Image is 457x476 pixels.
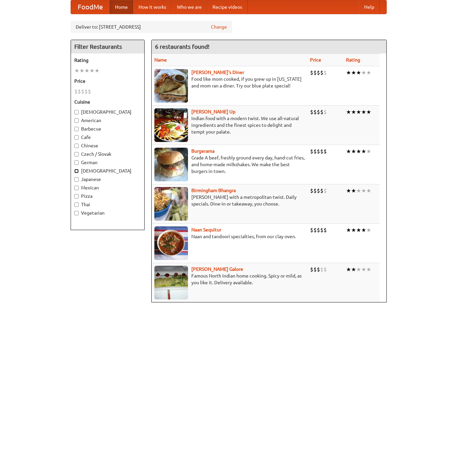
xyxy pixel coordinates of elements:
[74,210,141,216] label: Vegetarian
[74,110,79,114] input: [DEMOGRAPHIC_DATA]
[154,148,188,181] img: burgerama.jpg
[74,144,79,148] input: Chinese
[320,108,323,116] li: $
[154,57,167,63] a: Name
[74,118,79,123] input: American
[155,43,210,50] ng-pluralize: 6 restaurants found!
[313,69,317,76] li: $
[74,67,79,74] li: ★
[74,135,79,140] input: Cafe
[78,88,81,95] li: $
[74,193,141,199] label: Pizza
[207,0,247,14] a: Recipe videos
[346,148,351,155] li: ★
[154,108,188,142] img: curryup.jpg
[361,266,366,273] li: ★
[191,109,235,114] b: [PERSON_NAME] Up
[323,266,327,273] li: $
[191,188,236,193] a: Birmingham Bhangra
[313,108,317,116] li: $
[366,108,371,116] li: ★
[356,148,361,155] li: ★
[361,187,366,194] li: ★
[154,233,305,240] p: Naan and tandoori specialties, from our clay oven.
[323,226,327,234] li: $
[74,160,79,165] input: German
[154,187,188,221] img: bhangra.jpg
[74,57,141,64] h5: Rating
[323,69,327,76] li: $
[74,151,141,157] label: Czech / Slovak
[84,88,88,95] li: $
[74,203,79,207] input: Thai
[359,0,380,14] a: Help
[154,226,188,260] img: naansequitur.jpg
[191,227,221,232] a: Naan Sequitur
[317,226,320,234] li: $
[310,57,321,63] a: Price
[313,226,317,234] li: $
[356,226,361,234] li: ★
[154,266,188,299] img: currygalore.jpg
[154,115,305,135] p: Indian food with a modern twist. We use all-natural ingredients and the finest spices to delight ...
[346,226,351,234] li: ★
[346,266,351,273] li: ★
[81,88,84,95] li: $
[361,226,366,234] li: ★
[366,226,371,234] li: ★
[191,70,244,75] a: [PERSON_NAME]'s Diner
[320,148,323,155] li: $
[74,176,141,183] label: Japanese
[356,108,361,116] li: ★
[154,69,188,103] img: sallys.jpg
[310,69,313,76] li: $
[74,88,78,95] li: $
[346,57,360,63] a: Rating
[74,99,141,105] h5: Cuisine
[74,142,141,149] label: Chinese
[79,67,84,74] li: ★
[71,21,232,33] div: Deliver to: [STREET_ADDRESS]
[317,108,320,116] li: $
[74,169,79,173] input: [DEMOGRAPHIC_DATA]
[356,187,361,194] li: ★
[154,272,305,286] p: Famous North Indian home cooking. Spicy or mild, as you like it. Delivery available.
[94,67,100,74] li: ★
[172,0,207,14] a: Who we are
[71,40,144,53] h4: Filter Restaurants
[88,88,91,95] li: $
[361,108,366,116] li: ★
[366,266,371,273] li: ★
[74,186,79,190] input: Mexican
[74,134,141,141] label: Cafe
[74,117,141,124] label: American
[351,266,356,273] li: ★
[361,69,366,76] li: ★
[74,184,141,191] label: Mexican
[74,177,79,182] input: Japanese
[351,148,356,155] li: ★
[154,154,305,175] p: Grade A beef, freshly ground every day, hand-cut fries, and home-made milkshakes. We make the bes...
[191,266,243,272] a: [PERSON_NAME] Galore
[74,168,141,174] label: [DEMOGRAPHIC_DATA]
[351,187,356,194] li: ★
[320,69,323,76] li: $
[346,108,351,116] li: ★
[313,187,317,194] li: $
[351,69,356,76] li: ★
[320,266,323,273] li: $
[310,226,313,234] li: $
[310,108,313,116] li: $
[74,201,141,208] label: Thai
[323,187,327,194] li: $
[154,76,305,89] p: Food like mom cooked, if you grew up in [US_STATE] and mom ran a diner. Try our blue plate special!
[366,148,371,155] li: ★
[313,148,317,155] li: $
[74,194,79,198] input: Pizza
[317,266,320,273] li: $
[191,148,215,154] a: Burgerama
